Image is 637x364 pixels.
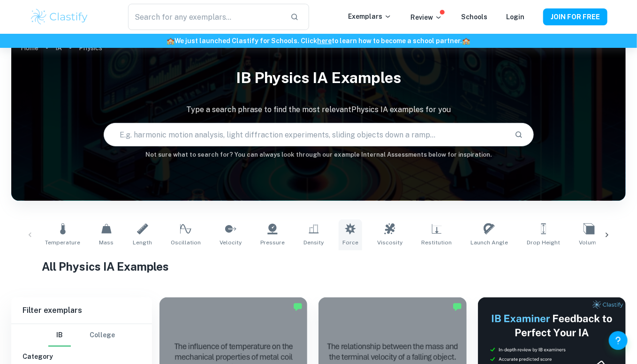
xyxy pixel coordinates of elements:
[79,43,102,53] p: Physics
[48,324,115,347] div: Filter type choice
[410,12,442,23] p: Review
[2,36,635,46] h6: We just launched Clastify for Schools. Click to learn how to become a school partner.
[104,121,507,148] input: E.g. harmonic motion analysis, light diffraction experiments, sliding objects down a ramp...
[579,238,599,247] span: Volume
[55,41,62,54] a: IA
[11,297,152,324] h6: Filter exemplars
[220,238,242,247] span: Velocity
[293,302,303,311] img: Marked
[463,37,470,45] span: 🏫
[348,11,392,22] p: Exemplars
[99,238,114,247] span: Mass
[527,238,560,247] span: Drop Height
[453,302,462,311] img: Marked
[90,324,115,347] button: College
[21,41,38,54] a: Home
[128,4,283,30] input: Search for any exemplars...
[11,63,626,93] h1: IB Physics IA examples
[609,331,628,350] button: Help and Feedback
[421,238,452,247] span: Restitution
[511,127,527,143] button: Search
[11,150,626,159] h6: Not sure what to search for? You can always look through our example Internal Assessments below f...
[167,37,175,45] span: 🏫
[42,258,595,275] h1: All Physics IA Examples
[470,238,508,247] span: Launch Angle
[260,238,285,247] span: Pressure
[543,8,607,25] button: JOIN FOR FREE
[342,238,358,247] span: Force
[318,37,332,45] a: here
[30,8,89,26] img: Clastify logo
[48,324,71,347] button: IB
[133,238,152,247] span: Length
[45,238,80,247] span: Temperature
[377,238,402,247] span: Viscosity
[23,351,141,362] h6: Category
[171,238,201,247] span: Oscillation
[11,104,626,115] p: Type a search phrase to find the most relevant Physics IA examples for you
[506,13,524,21] a: Login
[461,13,487,21] a: Schools
[303,238,324,247] span: Density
